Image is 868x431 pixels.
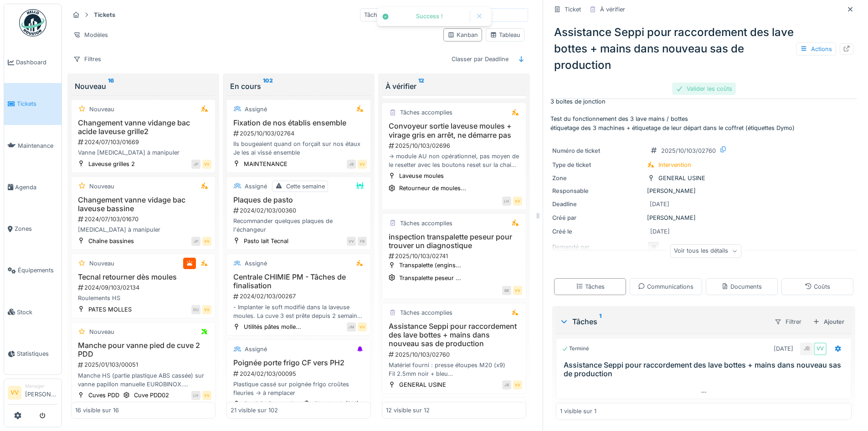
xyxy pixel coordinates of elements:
[77,138,211,146] div: 2024/07/103/01669
[386,152,522,169] div: -> module AU non opérationnel, pas moyen de le resetter avec les boutons reset sur la chaine (sur...
[202,305,211,314] div: VV
[244,160,288,168] div: MAINTENANCE
[4,333,62,374] a: Statistiques
[599,316,601,327] sup: 1
[418,81,424,92] sup: 12
[399,380,446,389] div: GENERAL USINE
[75,225,211,234] div: [MEDICAL_DATA] à manipuler
[550,71,857,132] p: Matériel fourni : presse étoupes M20 (x9) Fil 2.5mm noir + bleu Embouts à sertir 3 boites de jonc...
[4,166,62,208] a: Agenda
[4,125,62,166] a: Maintenance
[388,252,522,260] div: 2025/10/103/02741
[347,322,356,332] div: JM
[202,160,211,169] div: VV
[400,308,452,317] div: Tâches accomplies
[77,215,211,223] div: 2024/07/103/01670
[75,341,211,358] h3: Manche pour vanne pied de cuve 2 PDD
[245,105,267,114] div: Assigné
[600,5,625,14] div: À vérifier
[202,391,211,400] div: VV
[809,316,848,328] div: Ajouter
[231,303,367,320] div: - Implanter le soft modifié dans la laveuse moules. La cuve 3 est prête depuis 2 semaines => urge...
[263,81,273,92] sup: 102
[658,174,705,182] div: GENERAL USINE
[88,391,119,400] div: Cuves PDD
[670,244,741,258] div: Voir tous les détails
[245,345,267,353] div: Assigné
[774,344,793,353] div: [DATE]
[447,31,478,39] div: Kanban
[191,305,200,314] div: DU
[360,8,388,21] div: Tâches
[672,83,736,95] div: Valider les coûts
[75,294,211,302] div: Roulements HS
[358,160,367,169] div: VV
[386,322,522,348] h3: Assistance Seppi pour raccordement des lave bottes + mains dans nouveau sas de production
[347,160,356,169] div: JB
[394,13,465,21] div: Success !
[286,182,325,191] div: Cette semaine
[17,308,58,317] span: Stock
[658,161,691,169] div: Intervention
[400,219,452,228] div: Tâches accomplies
[400,108,452,117] div: Tâches accomplies
[805,282,830,291] div: Coûts
[560,407,596,415] div: 1 visible sur 1
[814,343,827,355] div: VV
[230,81,367,92] div: En cours
[550,21,857,77] div: Assistance Seppi pour raccordement des lave bottes + mains dans nouveau sas de production
[513,197,522,206] div: VV
[232,129,367,138] div: 2025/10/103/02764
[502,286,511,295] div: BB
[576,282,605,291] div: Tâches
[231,406,278,415] div: 21 visible sur 102
[358,322,367,332] div: VV
[89,259,114,268] div: Nouveau
[388,141,522,150] div: 2025/10/103/02696
[399,171,444,180] div: Laveuse moules
[721,282,762,291] div: Documents
[4,42,62,83] a: Dashboard
[89,327,114,336] div: Nouveau
[385,81,523,92] div: À vérifier
[314,400,359,408] div: Glassbook (PM)
[191,391,200,400] div: LH
[399,184,466,192] div: Retourneur de moules...
[232,292,367,301] div: 2024/02/103/00267
[77,283,211,292] div: 2024/09/103/02134
[8,386,21,400] li: VV
[244,322,301,331] div: Utilités pâtes molle...
[108,81,114,92] sup: 16
[513,286,522,295] div: VV
[231,196,367,204] h3: Plaques de pasto
[25,383,58,389] div: Manager
[244,237,288,245] div: Pasto lait Tecnal
[4,83,62,125] a: Tickets
[347,237,356,246] div: VV
[552,200,643,208] div: Deadline
[202,237,211,246] div: VV
[231,358,367,367] h3: Poignée porte frigo CF vers PH2
[552,146,643,155] div: Numéro de ticket
[650,200,669,208] div: [DATE]
[75,81,212,92] div: Nouveau
[88,237,134,245] div: Chaîne bassines
[231,217,367,234] div: Recommander quelques plaques de l'échangeur
[399,274,461,282] div: Transpalette peseur ...
[564,361,847,378] h3: Assistance Seppi pour raccordement des lave bottes + mains dans nouveau sas de production
[25,383,58,402] li: [PERSON_NAME]
[17,349,58,358] span: Statistiques
[75,273,211,281] h3: Tecnal retourner dès moules
[75,406,119,415] div: 16 visible sur 16
[15,224,58,233] span: Zones
[386,233,522,250] h3: inspection transpalette peseur pour trouver un diagnostique
[552,227,643,236] div: Créé le
[399,261,461,270] div: Transpalette (engins...
[552,187,643,195] div: Responsable
[231,119,367,127] h3: Fixation de nos établis ensemble
[77,360,211,369] div: 2025/01/103/00051
[552,213,643,222] div: Créé par
[89,182,114,191] div: Nouveau
[232,206,367,215] div: 2024/02/103/00360
[770,315,806,328] div: Filtrer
